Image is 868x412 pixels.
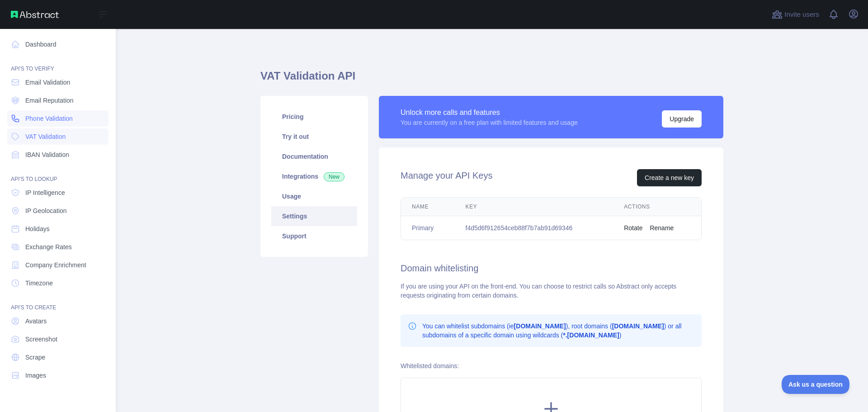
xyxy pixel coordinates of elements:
a: Documentation [271,147,357,166]
span: Email Validation [25,78,70,87]
a: Try it out [271,127,357,147]
b: [DOMAIN_NAME] [612,322,664,330]
span: IBAN Validation [25,150,69,159]
td: Primary [401,216,455,240]
img: Abstract API [11,11,59,18]
a: Company Enrichment [7,257,108,273]
button: Invite users [770,7,821,22]
a: IP Geolocation [7,203,108,219]
a: Scrape [7,349,108,365]
span: Email Reputation [25,96,74,105]
div: If you are using your API on the front-end. You can choose to restrict calls so Abstract only acc... [401,282,702,300]
h1: VAT Validation API [260,69,723,90]
h2: Domain whitelisting [401,262,702,275]
a: Screenshot [7,331,108,347]
span: Exchange Rates [25,242,72,251]
th: Name [401,198,455,216]
b: [DOMAIN_NAME] [514,322,566,330]
a: Email Reputation [7,92,108,109]
span: IP Geolocation [25,206,67,215]
span: Invite users [784,9,819,20]
div: API'S TO LOOKUP [7,165,108,183]
span: Timezone [25,279,53,288]
a: Exchange Rates [7,239,108,255]
a: Usage [271,186,357,206]
span: Avatars [25,317,47,326]
span: New [324,172,344,181]
button: Rotate [624,223,642,232]
div: API'S TO CREATE [7,293,108,311]
a: Images [7,367,108,384]
span: Scrape [25,353,45,362]
a: Timezone [7,275,108,291]
span: VAT Validation [25,132,66,141]
a: Holidays [7,221,108,237]
div: Unlock more calls and features [401,107,578,118]
span: IP Intelligence [25,188,65,197]
b: *.[DOMAIN_NAME] [563,331,619,339]
a: Integrations New [271,166,357,186]
div: You are currently on a free plan with limited features and usage [401,118,578,127]
th: Actions [613,198,701,216]
th: Key [455,198,613,216]
a: Avatars [7,313,108,329]
label: Whitelisted domains: [401,362,459,369]
button: Rename [650,223,674,232]
a: Dashboard [7,36,108,52]
a: Pricing [271,107,357,127]
a: IP Intelligence [7,185,108,201]
a: Support [271,226,357,246]
button: Upgrade [662,110,702,128]
a: Email Validation [7,74,108,90]
span: Images [25,371,46,380]
div: API'S TO VERIFY [7,54,108,72]
a: VAT Validation [7,128,108,145]
h2: Manage your API Keys [401,169,492,186]
span: Company Enrichment [25,260,86,270]
span: Screenshot [25,335,57,344]
td: f4d5d6f912654ceb88f7b7ab91d69346 [455,216,613,240]
a: Settings [271,206,357,226]
p: You can whitelist subdomains (ie ), root domains ( ) or all subdomains of a specific domain using... [422,322,694,340]
a: IBAN Validation [7,147,108,163]
span: Phone Validation [25,114,73,123]
button: Create a new key [637,169,702,186]
a: Phone Validation [7,110,108,127]
span: Holidays [25,224,50,233]
iframe: Toggle Customer Support [782,375,850,394]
